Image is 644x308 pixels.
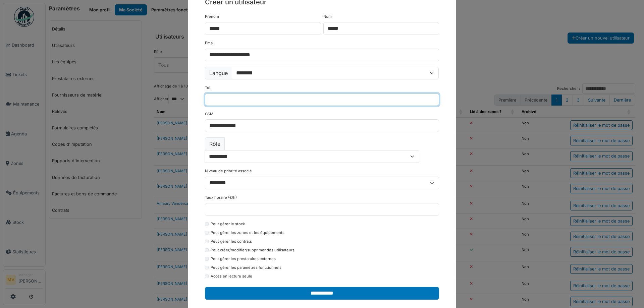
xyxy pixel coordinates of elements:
label: Langue [205,67,232,79]
label: Peut gérer les zones et les équipements [211,230,284,236]
label: Nom [323,14,332,19]
label: Peut gérer les contrats [211,239,252,244]
label: Peut gérer le stock [211,221,245,227]
label: Peut gérer les paramètres fonctionnels [211,265,281,270]
label: Peut gérer les prestataires externes [211,256,276,262]
label: Rôle [205,137,225,150]
label: Niveau de priorité associé [205,168,252,174]
label: Accès en lecture seule [211,273,252,279]
label: GSM [205,111,213,117]
label: Peut créer/modifier/supprimer des utilisateurs [211,247,294,253]
label: Email [205,40,215,46]
label: Prénom [205,14,219,19]
label: Tél. [205,85,211,90]
label: Taux horaire (€/h) [205,195,237,200]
